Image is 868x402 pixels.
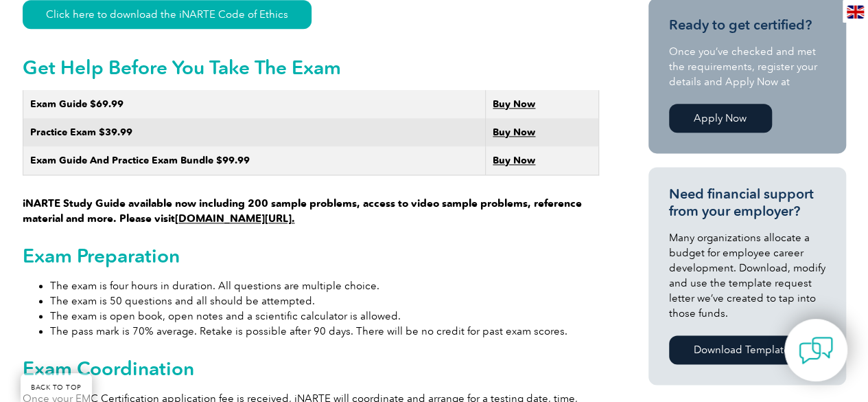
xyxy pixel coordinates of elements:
p: Once you’ve checked and met the requirements, register your details and Apply Now at [669,44,825,89]
li: The exam is open book, open notes and a scientific calculator is allowed. [50,309,599,324]
a: [DOMAIN_NAME][URL]. [175,212,295,225]
strong: Practice Exam $39.99 [30,126,132,138]
li: The pass mark is 70% average. Retake is possible after 90 days. There will be no credit for past ... [50,324,599,339]
h2: Get Help Before You Take The Exam [23,56,599,78]
h2: Exam Preparation [23,245,599,267]
h3: Ready to get certified? [669,16,825,34]
a: Buy Now [493,126,535,138]
li: The exam is 50 questions and all should be attempted. [50,293,599,309]
a: Buy Now [493,155,535,166]
img: contact-chat.png [799,333,833,368]
a: Download Template [669,335,815,364]
strong: Exam Guide $69.99 [30,98,124,110]
p: Many organizations allocate a budget for employee career development. Download, modify and use th... [669,230,825,321]
h2: Exam Coordination [23,357,599,379]
strong: iNARTE Study Guide available now including 200 sample problems, access to video sample problems, ... [23,197,582,225]
a: Buy Now [493,98,535,110]
li: The exam is four hours in duration. All questions are multiple choice. [50,278,599,293]
strong: Exam Guide And Practice Exam Bundle $99.99 [30,155,250,166]
img: en [847,5,864,19]
a: BACK TO TOP [21,373,92,402]
h3: Need financial support from your employer? [669,186,825,220]
a: Apply Now [669,104,772,133]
